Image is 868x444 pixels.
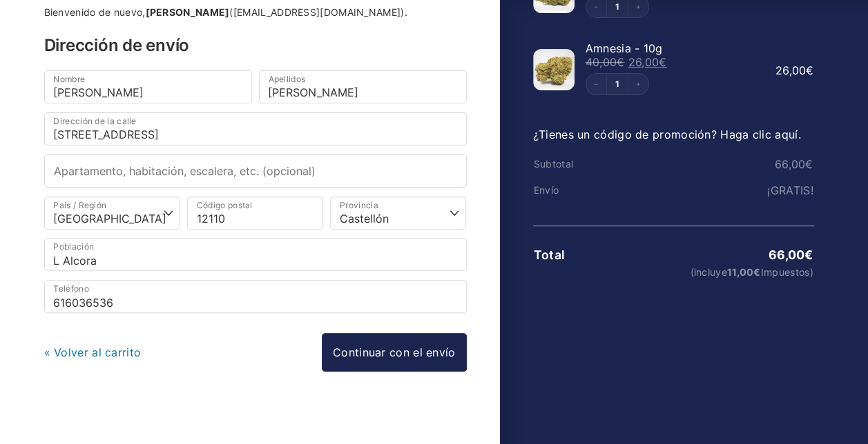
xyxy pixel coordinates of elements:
span: € [753,266,760,278]
a: ¿Tienes un código de promoción? Haga clic aquí. [533,128,801,141]
h3: Dirección de envío [44,37,467,54]
span: € [804,248,813,262]
a: Continuar con el envío [322,333,467,372]
th: Total [533,248,627,262]
div: Bienvenido de nuevo, ([EMAIL_ADDRESS][DOMAIN_NAME]). [44,8,467,17]
span: € [617,55,624,69]
input: Nombre [44,70,252,103]
span: € [659,55,666,69]
span: Amnesia - 10g [586,41,663,55]
bdi: 66,00 [775,157,813,171]
input: Teléfono [44,280,467,313]
bdi: 26,00 [628,55,667,69]
span: € [806,63,813,77]
span: 11,00 [727,266,761,278]
input: Población [44,238,467,271]
th: Subtotal [533,159,627,170]
span: € [805,157,813,171]
a: « Volver al carrito [44,345,142,359]
strong: [PERSON_NAME] [146,6,230,18]
button: Decrement [586,74,607,94]
input: Apellidos [259,70,467,103]
td: ¡GRATIS! [626,184,813,196]
bdi: 40,00 [586,55,625,69]
bdi: 26,00 [775,63,814,77]
input: Código postal [187,196,323,230]
th: Envío [533,185,627,196]
input: Apartamento, habitación, escalera, etc. (opcional) [44,154,467,188]
a: Edit [607,80,628,88]
small: (incluye Impuestos) [627,268,813,277]
a: Edit [607,3,628,11]
button: Increment [628,74,648,94]
input: Dirección de la calle [44,112,467,145]
bdi: 66,00 [769,248,813,262]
